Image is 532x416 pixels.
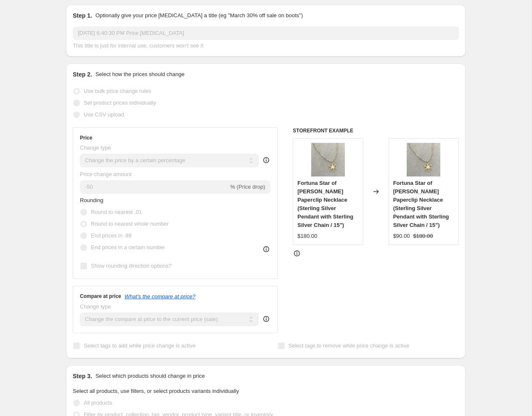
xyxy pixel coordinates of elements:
p: Select which products should change in price [95,372,205,380]
span: % (Price drop) [230,184,265,190]
span: Change type [80,303,111,310]
span: Select all products, use filters, or select products variants individually [73,388,239,394]
div: help [262,315,270,323]
span: Select tags to remove while price change is active [288,342,410,349]
span: Change type [80,145,111,151]
p: Optionally give your price [MEDICAL_DATA] a title (eg "March 30% off sale on boots") [95,11,303,20]
span: Round to nearest .01 [91,209,142,215]
h2: Step 3. [73,372,92,380]
span: This title is just for internal use, customers won't see it [73,42,203,49]
h3: Price [80,134,92,141]
span: End prices in .99 [91,232,132,239]
h2: Step 2. [73,70,92,79]
span: Round to nearest whole number [91,221,169,227]
img: FF_80x.jpg [311,143,345,176]
span: Use CSV upload [84,111,124,118]
h6: STOREFRONT EXAMPLE [293,127,459,134]
span: Rounding [80,197,103,203]
input: 30% off holiday sale [73,26,459,40]
span: Set product prices individually [84,100,156,106]
span: Price change amount [80,171,132,177]
button: What's the compare at price? [124,293,196,300]
span: $180.00 [413,233,433,239]
h2: Step 1. [73,11,92,20]
span: All products [84,400,112,406]
span: End prices in a certain number [91,244,165,250]
div: help [262,156,270,164]
span: Select tags to add while price change is active [84,342,196,349]
span: Show rounding direction options? [91,263,172,269]
span: Use bulk price change rules [84,88,151,94]
p: Select how the prices should change [95,70,185,79]
span: Fortuna Star of [PERSON_NAME] Paperclip Necklace (Sterling Silver Pendant with Sterling Silver Ch... [393,180,449,228]
span: $90.00 [393,233,410,239]
img: FF_80x.jpg [407,143,440,176]
span: $180.00 [297,233,317,239]
span: Fortuna Star of [PERSON_NAME] Paperclip Necklace (Sterling Silver Pendant with Sterling Silver Ch... [297,180,353,228]
input: -15 [80,180,228,194]
h3: Compare at price [80,293,121,300]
